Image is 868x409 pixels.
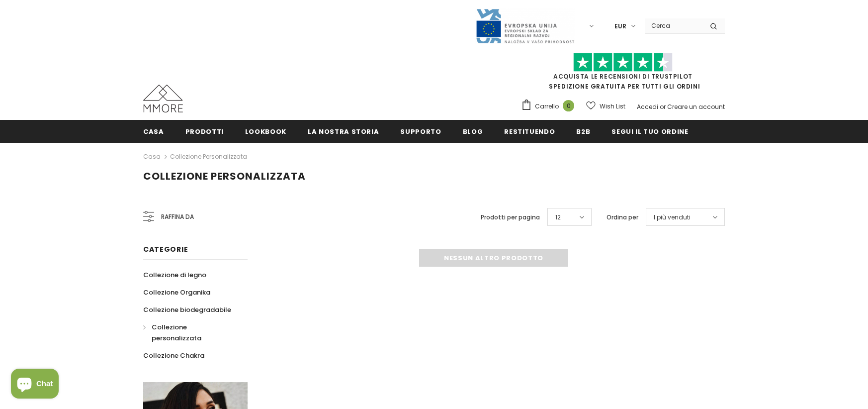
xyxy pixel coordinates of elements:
[586,98,625,115] a: Wish List
[185,120,224,142] a: Prodotti
[161,211,194,222] span: Raffina da
[637,102,658,111] a: Accedi
[143,270,206,280] span: Collezione di legno
[555,212,561,222] span: 12
[611,127,688,136] span: Segui il tuo ordine
[573,53,673,72] img: Fidati di Pilot Stars
[143,305,231,314] span: Collezione biodegradabile
[475,21,575,30] a: Javni Razpis
[645,18,702,33] input: Search Site
[660,102,666,111] span: or
[463,120,483,142] a: Blog
[143,288,210,297] span: Collezione Organika
[143,318,237,347] a: Collezione personalizzata
[8,369,62,401] inbox-online-store-chat: Shopify online store chat
[563,100,574,111] span: 0
[308,127,379,136] span: La nostra storia
[400,120,441,142] a: supporto
[143,284,210,301] a: Collezione Organika
[553,72,693,81] a: Acquista le recensioni di TrustPilot
[143,85,183,112] img: Casi MMORE
[504,120,555,142] a: Restituendo
[614,21,626,31] span: EUR
[143,169,306,183] span: Collezione personalizzata
[308,120,379,142] a: La nostra storia
[245,127,286,136] span: Lookbook
[143,151,161,163] a: Casa
[481,212,540,222] label: Prodotti per pagina
[576,127,590,136] span: B2B
[143,120,164,142] a: Casa
[576,120,590,142] a: B2B
[475,8,575,44] img: Javni Razpis
[143,127,164,136] span: Casa
[504,127,555,136] span: Restituendo
[143,244,188,254] span: Categorie
[521,99,579,114] a: Carrello 0
[143,301,231,318] a: Collezione biodegradabile
[607,212,638,222] label: Ordina per
[611,120,688,142] a: Segui il tuo ordine
[152,322,201,343] span: Collezione personalizzata
[185,127,224,136] span: Prodotti
[143,351,204,360] span: Collezione Chakra
[667,102,725,111] a: Creare un account
[535,102,559,111] span: Carrello
[143,347,204,364] a: Collezione Chakra
[245,120,286,142] a: Lookbook
[463,127,483,136] span: Blog
[143,266,206,284] a: Collezione di legno
[600,102,625,111] span: Wish List
[400,127,441,136] span: supporto
[521,57,725,91] span: SPEDIZIONE GRATUITA PER TUTTI GLI ORDINI
[170,152,247,161] a: Collezione personalizzata
[654,212,691,222] span: I più venduti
